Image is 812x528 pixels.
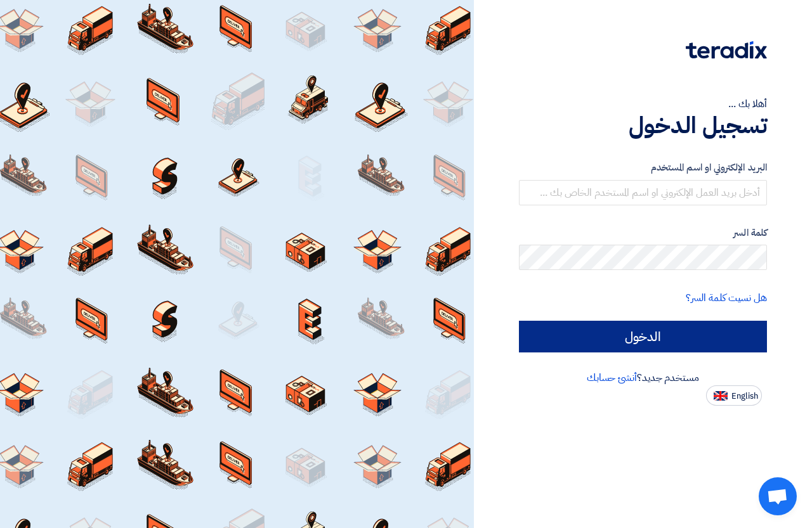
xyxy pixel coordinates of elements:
[706,385,762,406] button: English
[519,370,767,385] div: مستخدم جديد؟
[519,112,767,139] h1: تسجيل الدخول
[759,477,797,515] div: Open chat
[587,370,637,385] a: أنشئ حسابك
[686,290,767,306] a: هل نسيت كلمة السر؟
[519,96,767,112] div: أهلا بك ...
[519,226,767,240] label: كلمة السر
[731,392,758,401] span: English
[686,41,767,59] img: Teradix logo
[519,321,767,352] input: الدخول
[519,180,767,205] input: أدخل بريد العمل الإلكتروني او اسم المستخدم الخاص بك ...
[714,391,728,401] img: en-US.png
[519,160,767,175] label: البريد الإلكتروني او اسم المستخدم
